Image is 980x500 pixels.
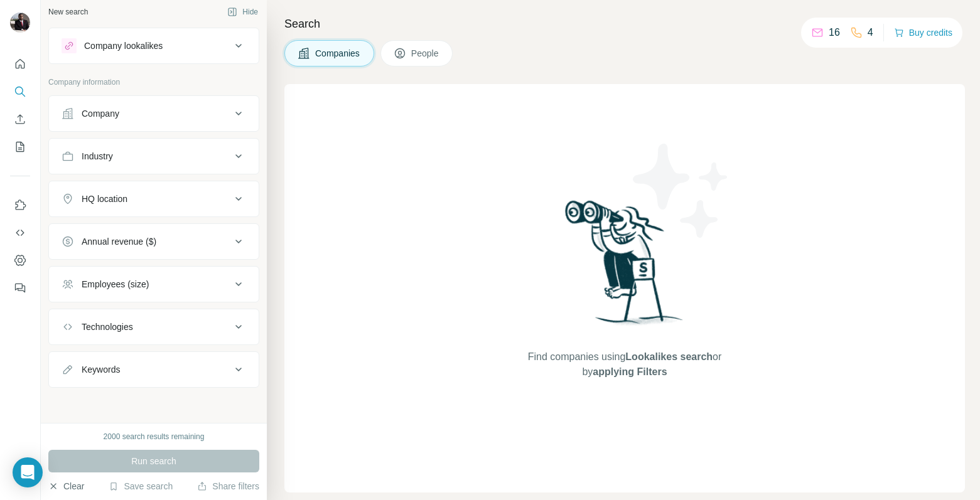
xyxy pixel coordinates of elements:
[49,141,259,171] button: Industry
[49,98,259,129] button: Company
[894,24,952,41] button: Buy credits
[82,363,120,376] div: Keywords
[13,457,43,487] div: Open Intercom Messenger
[868,25,873,40] p: 4
[559,197,690,337] img: Surfe Illustration - Woman searching with binoculars
[48,6,88,18] div: New search
[625,351,713,362] span: Lookalikes search
[284,15,965,33] h4: Search
[829,25,840,40] p: 16
[10,249,30,272] button: Dashboard
[315,47,361,60] span: Companies
[49,184,259,214] button: HQ location
[109,480,173,492] button: Save search
[593,366,667,377] span: applying Filters
[84,40,163,52] div: Company lookalikes
[411,47,440,60] span: People
[49,312,259,342] button: Technologies
[625,134,738,247] img: Surfe Illustration - Stars
[49,31,259,61] button: Company lookalikes
[10,13,30,33] img: Avatar
[104,431,205,442] div: 2000 search results remaining
[10,221,30,244] button: Use Surfe API
[82,193,127,205] div: HQ location
[48,480,84,492] button: Clear
[49,226,259,257] button: Annual revenue ($)
[10,53,30,75] button: Quick start
[82,235,156,248] div: Annual revenue ($)
[10,277,30,299] button: Feedback
[49,269,259,299] button: Employees (size)
[10,136,30,158] button: My lists
[82,150,113,162] div: Industry
[82,321,133,333] div: Technologies
[10,80,30,103] button: Search
[524,349,725,380] span: Find companies using or by
[82,278,149,290] div: Employees (size)
[10,108,30,130] button: Enrich CSV
[10,194,30,216] button: Use Surfe on LinkedIn
[48,77,259,88] p: Company information
[82,107,119,120] div: Company
[49,354,259,385] button: Keywords
[218,3,267,21] button: Hide
[197,480,259,492] button: Share filters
